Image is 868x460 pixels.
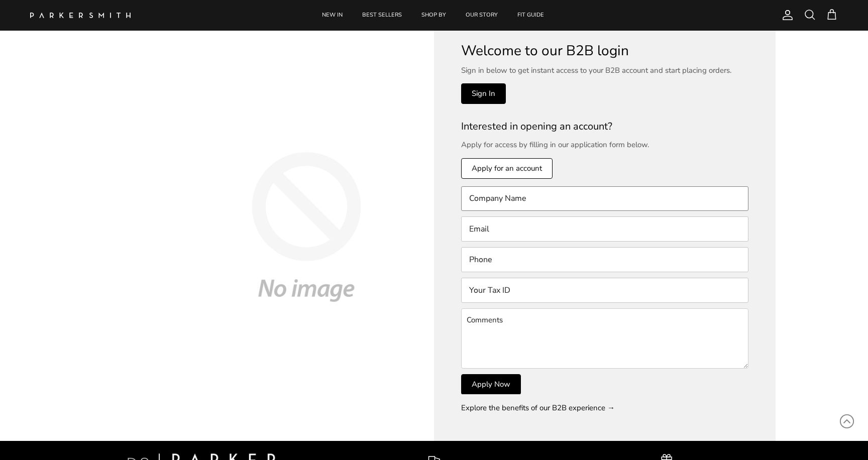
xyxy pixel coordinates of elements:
input: Company Name [461,186,748,211]
button: Apply Now [461,374,521,395]
a: Apply for an account [461,158,553,179]
input: Your Tax ID [461,278,748,303]
a: Sign In [461,83,506,104]
div: Interested in opening an account? [461,119,748,134]
a: Account [778,9,794,21]
input: Email [461,216,748,242]
img: Parker Smith [30,13,131,18]
a: Explore the benefits of our B2B experience → [461,403,615,413]
p: Apply for access by filling in our application form below. [461,139,748,151]
input: Phone [461,247,748,272]
svg: Scroll to Top [839,414,854,429]
div: Welcome to our B2B login [461,40,748,61]
p: Sign in below to get instant access to your B2B account and start placing orders. [461,65,748,76]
